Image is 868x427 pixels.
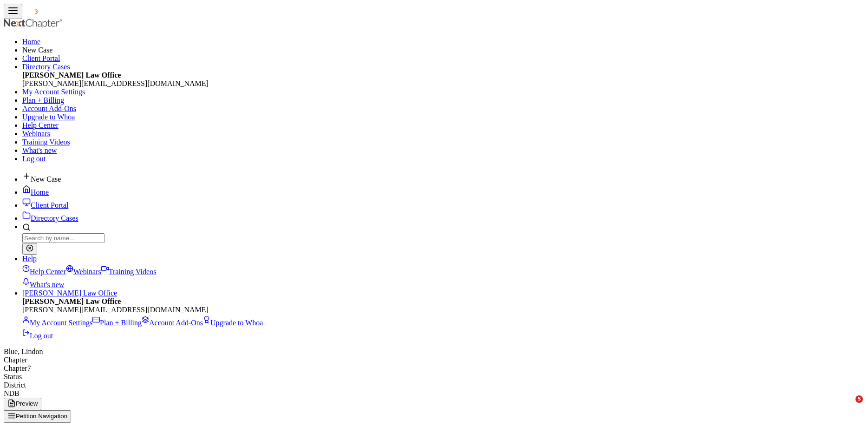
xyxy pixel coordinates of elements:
[22,113,75,121] a: Upgrade to Whoa
[31,175,61,183] span: New Case
[22,46,52,54] span: New Case
[22,121,59,129] a: Help Center
[142,319,203,327] a: Account Add-Ons
[22,332,53,340] a: Log out
[22,54,60,62] a: Client Portal
[22,105,76,112] a: Account Add-Ons
[22,130,50,138] a: Webinars
[4,389,864,398] div: NDB
[22,201,68,209] a: Client Portal
[4,398,41,410] button: Preview
[836,395,859,418] iframe: Intercom live chat
[203,319,263,327] a: Upgrade to Whoa
[22,306,209,314] span: [PERSON_NAME][EMAIL_ADDRESS][DOMAIN_NAME]
[4,348,43,355] span: Blue, Lindon
[22,38,40,46] a: Home
[22,233,104,243] input: Search by name...
[22,63,70,71] a: Directory Cases
[4,364,864,373] div: Chapter
[22,297,121,305] strong: [PERSON_NAME] Law Office
[101,268,157,276] a: Training Videos
[22,96,64,104] a: Plan + Billing
[22,138,70,146] a: Training Videos
[4,356,864,364] div: Chapter
[22,88,85,96] a: My Account Settings
[855,395,863,403] span: 5
[22,289,117,297] a: [PERSON_NAME] Law Office
[22,263,864,289] div: Help
[66,268,101,276] a: Webinars
[27,364,31,372] span: 7
[22,281,64,289] a: What's new
[22,188,49,196] a: Home
[22,319,92,327] a: My Account Settings
[22,255,37,263] a: Help
[92,319,142,327] a: Plan + Billing
[22,268,66,276] a: Help Center
[22,146,57,154] a: What's new
[22,155,46,163] a: Log out
[22,71,121,79] strong: [PERSON_NAME] Law Office
[4,373,864,381] div: Status
[22,297,864,340] div: [PERSON_NAME] Law Office
[22,79,209,87] span: [PERSON_NAME][EMAIL_ADDRESS][DOMAIN_NAME]
[22,214,78,222] a: Directory Cases
[4,381,864,389] div: District
[4,410,71,423] button: Petition Navigation
[22,7,82,16] img: NextChapter
[4,19,63,28] img: NextChapter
